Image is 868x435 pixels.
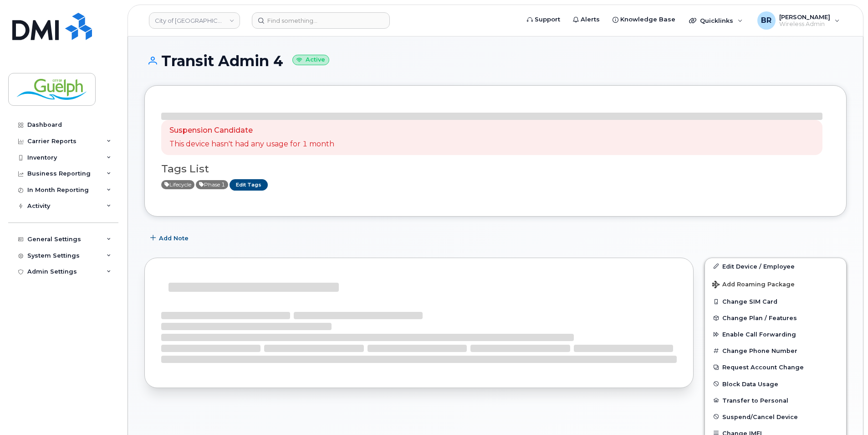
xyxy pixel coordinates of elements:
[169,139,334,150] p: This device hasn't had any usage for 1 month
[705,274,846,293] button: Add Roaming Package
[169,125,334,136] p: Suspension Candidate
[292,55,329,65] small: Active
[705,359,846,375] button: Request Account Change
[230,179,268,191] a: Edit Tags
[161,163,830,175] h3: Tags List
[705,409,846,425] button: Suspend/Cancel Device
[159,234,189,243] span: Add Note
[705,326,846,342] button: Enable Call Forwarding
[705,392,846,409] button: Transfer to Personal
[705,376,846,392] button: Block Data Usage
[144,53,847,69] h1: Transit Admin 4
[705,293,846,310] button: Change SIM Card
[144,230,196,247] button: Add Note
[705,342,846,359] button: Change Phone Number
[722,331,796,338] span: Enable Call Forwarding
[705,310,846,326] button: Change Plan / Features
[196,180,228,189] span: Active
[722,413,798,420] span: Suspend/Cancel Device
[722,315,797,321] span: Change Plan / Features
[161,180,194,189] span: Active
[705,258,846,274] a: Edit Device / Employee
[712,281,795,290] span: Add Roaming Package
